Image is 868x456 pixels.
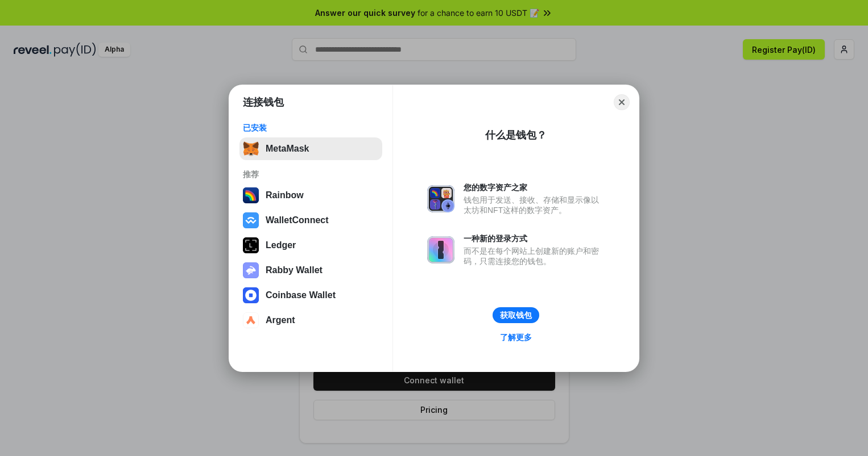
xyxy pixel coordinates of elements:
div: WalletConnect [266,215,329,225]
img: svg+xml,%3Csvg%20width%3D%2228%22%20height%3D%2228%22%20viewBox%3D%220%200%2028%2028%22%20fill%3D... [243,212,259,228]
div: 您的数字资产之家 [464,182,605,193]
div: 一种新的登录方式 [464,233,605,244]
div: 钱包用于发送、接收、存储和显示像以太坊和NFT这样的数字资产。 [464,195,605,215]
div: 了解更多 [500,332,532,342]
div: 已安装 [243,123,379,133]
button: Close [614,94,630,110]
a: 了解更多 [493,330,539,345]
button: WalletConnect [239,209,382,232]
div: 什么是钱包？ [485,128,547,142]
img: svg+xml,%3Csvg%20xmlns%3D%22http%3A%2F%2Fwww.w3.org%2F2000%2Fsvg%22%20fill%3D%22none%22%20viewBox... [427,185,454,212]
div: Rabby Wallet [266,265,323,275]
img: svg+xml,%3Csvg%20width%3D%2228%22%20height%3D%2228%22%20viewBox%3D%220%200%2028%2028%22%20fill%3D... [243,312,259,328]
div: Argent [266,315,295,325]
div: MetaMask [266,144,309,154]
button: Ledger [239,234,382,257]
div: 获取钱包 [500,310,532,320]
img: svg+xml,%3Csvg%20width%3D%22120%22%20height%3D%22120%22%20viewBox%3D%220%200%20120%20120%22%20fil... [243,187,259,203]
h1: 连接钱包 [243,95,284,109]
div: Rainbow [266,190,304,200]
img: svg+xml,%3Csvg%20fill%3D%22none%22%20height%3D%2233%22%20viewBox%3D%220%200%2035%2033%22%20width%... [243,141,259,157]
button: Coinbase Wallet [239,284,382,307]
div: 推荐 [243,169,379,179]
img: svg+xml,%3Csvg%20xmlns%3D%22http%3A%2F%2Fwww.w3.org%2F2000%2Fsvg%22%20fill%3D%22none%22%20viewBox... [243,262,259,278]
div: Ledger [266,240,296,250]
img: svg+xml,%3Csvg%20width%3D%2228%22%20height%3D%2228%22%20viewBox%3D%220%200%2028%2028%22%20fill%3D... [243,287,259,303]
div: Coinbase Wallet [266,290,336,300]
button: Rainbow [239,184,382,207]
img: svg+xml,%3Csvg%20xmlns%3D%22http%3A%2F%2Fwww.w3.org%2F2000%2Fsvg%22%20fill%3D%22none%22%20viewBox... [427,236,454,263]
img: svg+xml,%3Csvg%20xmlns%3D%22http%3A%2F%2Fwww.w3.org%2F2000%2Fsvg%22%20width%3D%2228%22%20height%3... [243,237,259,253]
div: 而不是在每个网站上创建新的账户和密码，只需连接您的钱包。 [464,246,605,266]
button: 获取钱包 [493,307,539,323]
button: Argent [239,309,382,332]
button: Rabby Wallet [239,259,382,282]
button: MetaMask [239,137,382,160]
